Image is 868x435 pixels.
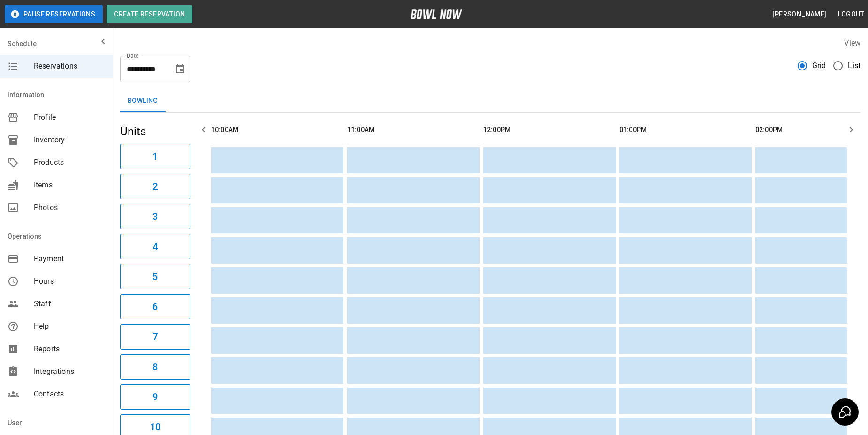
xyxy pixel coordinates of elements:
button: 3 [120,204,190,229]
button: Bowling [120,90,166,112]
button: 1 [120,144,190,169]
button: Pause Reservations [5,5,103,23]
button: 6 [120,294,190,319]
h6: 6 [152,299,158,314]
h6: 8 [152,359,158,374]
button: Create Reservation [107,5,192,23]
button: 5 [120,264,190,289]
th: 10:00AM [211,117,343,143]
h6: 1 [152,149,158,164]
span: Reservations [34,61,105,72]
span: Items [34,179,105,191]
button: 9 [120,384,190,410]
h6: 5 [152,269,158,284]
span: Grid [812,60,826,71]
button: 7 [120,324,190,350]
label: View [844,39,860,47]
h6: 9 [152,389,158,404]
button: 2 [120,174,190,199]
h6: 4 [152,239,158,254]
button: Logout [834,6,868,23]
span: Inventory [34,134,105,146]
th: 01:00PM [619,117,752,143]
span: Staff [34,298,105,310]
h5: Units [120,124,190,139]
h6: 3 [152,209,158,224]
button: 4 [120,234,190,259]
h6: 2 [152,179,158,194]
span: Hours [34,276,105,287]
div: inventory tabs [120,90,860,112]
span: Contacts [34,388,105,400]
span: Integrations [34,366,105,377]
button: 8 [120,354,190,380]
th: 12:00PM [483,117,616,143]
span: Profile [34,112,105,123]
img: logo [411,9,462,19]
h6: 7 [152,329,158,344]
button: [PERSON_NAME] [769,6,830,23]
span: Payment [34,253,105,264]
span: Help [34,321,105,332]
span: Photos [34,202,105,213]
button: Choose date, selected date is Aug 22, 2025 [171,60,190,78]
span: Products [34,157,105,168]
span: Reports [34,343,105,355]
span: List [848,60,860,71]
th: 11:00AM [347,117,480,143]
h6: 10 [150,419,160,435]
